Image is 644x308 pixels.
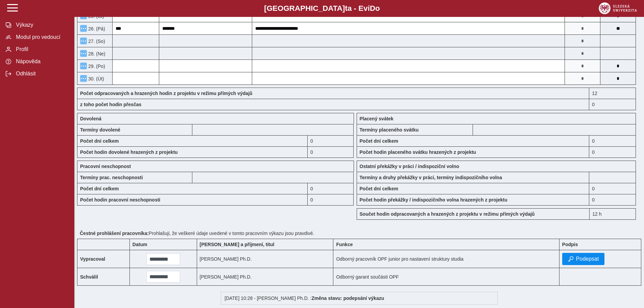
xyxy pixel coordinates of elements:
[360,116,393,121] b: Placený svátek
[370,4,375,13] span: D
[80,91,253,96] b: Počet odpracovaných a hrazených hodin z projektu v režimu přímých výdajů
[360,197,507,203] b: Počet hodin překážky / indispozičního volna hrazených z projektu
[576,256,599,262] span: Podepsat
[599,2,637,14] img: logo_web_su.png
[197,250,333,268] td: [PERSON_NAME] Ph.D.
[80,149,178,155] b: Počet hodin dovolené hrazených z projektu
[345,4,347,13] span: t
[221,292,498,305] div: [DATE] 10:28 - [PERSON_NAME] Ph.D. :
[360,138,398,144] b: Počet dní celkem
[308,135,354,146] div: 0
[14,34,69,40] span: Modul pro vedoucí
[80,256,105,262] b: Vypracoval
[200,242,275,247] b: [PERSON_NAME] a příjmení, titul
[589,88,636,99] div: 12
[360,127,419,133] b: Termíny placeného svátku
[77,228,641,239] div: Prohlašuji, že veškeré údaje uvedené v tomto pracovním výkazu jsou pravdivé.
[87,26,105,31] span: 26. (Pá)
[80,127,120,133] b: Termíny dovolené
[87,64,105,69] span: 29. (Po)
[80,197,160,203] b: Počet hodin pracovní neschopnosti
[562,242,578,247] b: Podpis
[589,208,636,220] div: 12 h
[312,295,384,301] b: Změna stavu: podepsání výkazu
[360,164,459,169] b: Ostatní překážky v práci / indispoziční volno
[80,175,143,180] b: Termíny prac. neschopnosti
[80,274,98,280] b: Schválil
[14,46,69,52] span: Profil
[14,22,69,28] span: Výkazy
[360,175,502,180] b: Termíny a druhy překážky v práci, termíny indispozičního volna
[87,51,105,56] span: 28. (Ne)
[360,186,398,191] b: Počet dní celkem
[87,39,105,44] span: 27. (So)
[589,146,636,158] div: 0
[20,4,624,13] b: [GEOGRAPHIC_DATA] a - Evi
[589,135,636,146] div: 0
[589,99,636,110] div: 0
[197,268,333,286] td: [PERSON_NAME] Ph.D.
[308,146,354,158] div: 0
[133,242,147,247] b: Datum
[80,25,87,32] button: Menu
[14,71,69,77] span: Odhlásit
[80,102,141,107] b: z toho počet hodin přesčas
[308,183,354,194] div: 0
[80,50,87,57] button: Menu
[589,183,636,194] div: 0
[336,242,353,247] b: Funkce
[308,194,354,206] div: 0
[562,253,605,265] button: Podepsat
[333,250,559,268] td: Odborný pracovník OPF junior pro nastavení struktury studia
[14,58,69,65] span: Nápověda
[360,211,535,217] b: Součet hodin odpracovaných a hrazených z projektu v režimu přímých výdajů
[80,38,87,44] button: Menu
[80,231,149,236] b: Čestné prohlášení pracovníka:
[80,138,119,144] b: Počet dní celkem
[80,186,119,191] b: Počet dní celkem
[589,194,636,206] div: 0
[87,76,104,81] span: 30. (Út)
[80,116,101,121] b: Dovolená
[80,75,87,82] button: Menu
[80,164,131,169] b: Pracovní neschopnost
[80,63,87,69] button: Menu
[333,268,559,286] td: Odborný garant součásti OPF
[375,4,380,13] span: o
[360,149,476,155] b: Počet hodin placeného svátku hrazených z projektu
